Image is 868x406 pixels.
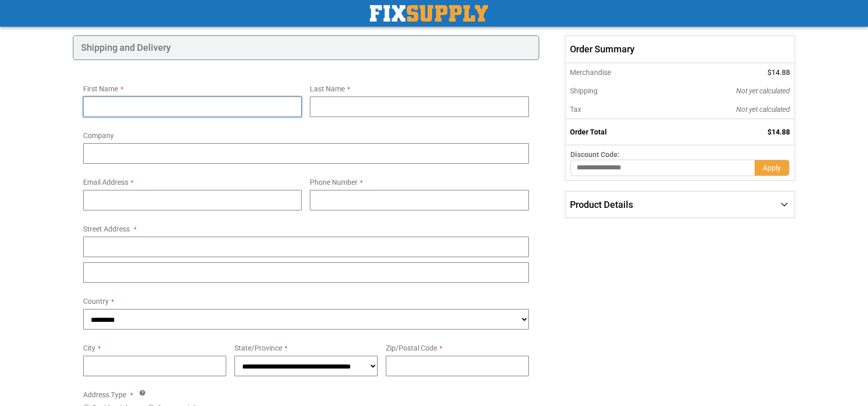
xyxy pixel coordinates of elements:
span: Order Summary [565,35,795,63]
span: Product Details [570,199,633,210]
button: Apply [755,160,790,176]
span: First Name [83,85,118,93]
span: Address Type [83,391,126,399]
span: Shipping [570,87,598,95]
span: Discount Code: [570,150,620,159]
div: Shipping and Delivery [73,35,539,60]
span: $14.88 [767,128,790,136]
th: Tax [565,100,667,119]
img: Fix Industrial Supply [370,5,488,22]
span: Not yet calculated [736,87,790,95]
span: Apply [763,164,781,172]
span: Company [83,131,114,140]
span: Zip/Postal Code [386,344,437,352]
strong: Order Total [570,128,607,136]
span: Email Address [83,178,128,186]
span: City [83,344,95,352]
span: Country [83,297,109,305]
span: Last Name [310,85,345,93]
span: Street Address [83,225,130,233]
span: $14.88 [767,68,790,76]
span: State/Province [234,344,282,352]
a: store logo [370,5,488,22]
span: Not yet calculated [736,105,790,113]
span: Phone Number [310,178,358,186]
th: Merchandise [565,63,667,82]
